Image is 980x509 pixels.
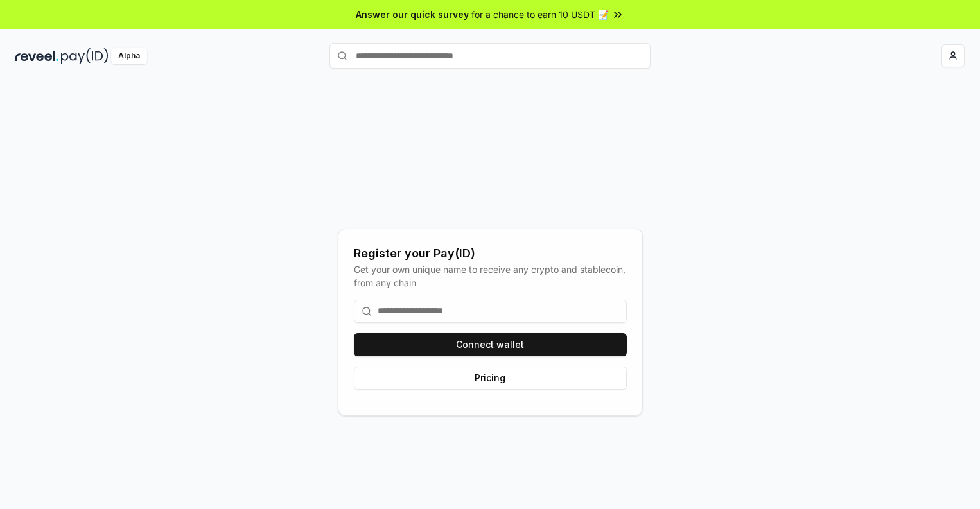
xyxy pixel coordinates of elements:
button: Connect wallet [354,333,627,356]
img: reveel_dark [15,48,58,64]
button: Pricing [354,367,627,390]
div: Get your own unique name to receive any crypto and stablecoin, from any chain [354,263,627,289]
img: pay_id [61,48,109,64]
span: for a chance to earn 10 USDT 📝 [471,8,609,21]
div: Register your Pay(ID) [354,245,627,263]
div: Alpha [111,48,147,64]
span: Answer our quick survey [356,8,469,21]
